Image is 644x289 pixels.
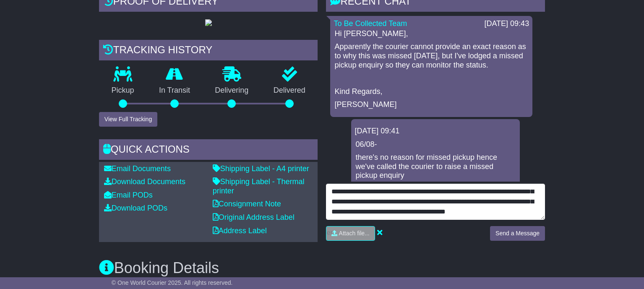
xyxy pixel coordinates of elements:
div: Quick Actions [99,139,318,162]
div: Tracking history [99,40,318,62]
a: Shipping Label - A4 printer [213,164,309,173]
p: Apparently the courier cannot provide an exact reason as to why this was missed [DATE], but I've ... [334,42,528,70]
a: Download PODs [104,204,167,212]
a: Shipping Label - Thermal printer [213,177,305,195]
p: [PERSON_NAME] [334,100,528,109]
img: GetPodImage [205,19,212,26]
p: Delivering [203,86,261,95]
button: View Full Tracking [99,112,157,127]
p: Kind Regards, [334,87,528,96]
p: In Transit [146,86,202,95]
a: To Be Collected Team [334,19,407,28]
p: Pickup [99,86,146,95]
p: Hi [PERSON_NAME], [334,29,528,39]
div: [DATE] 09:41 [355,127,516,136]
p: Delivered [261,86,318,95]
a: Email PODs [104,191,153,199]
p: there's no reason for missed pickup hence we've called the courier to raise a missed pickup enquiry [355,153,516,180]
a: Email Documents [104,164,171,173]
span: © One World Courier 2025. All rights reserved. [112,279,233,286]
h3: Booking Details [99,260,545,276]
a: Consignment Note [213,200,281,208]
div: [DATE] 09:43 [484,19,529,29]
button: Send a Message [490,226,545,241]
p: 06/08- [355,140,516,149]
a: Address Label [213,227,267,235]
a: Original Address Label [213,213,295,221]
a: Download Documents [104,177,185,186]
